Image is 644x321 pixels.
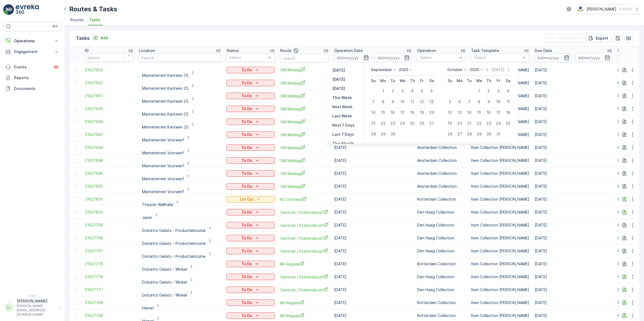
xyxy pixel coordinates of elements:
[532,270,615,283] td: [DATE]
[446,108,454,117] div: 12
[74,262,78,266] div: Toggle Row Selected
[398,108,407,117] div: 17
[532,232,615,245] td: [DATE]
[241,80,252,86] p: To Do
[427,87,436,95] div: 6
[465,108,474,117] div: 14
[14,75,59,81] p: Reports
[17,298,57,304] p: [PERSON_NAME]
[280,106,329,112] a: OM Middag
[280,222,329,228] a: Centrum / Stationsbuurt
[280,197,329,202] a: KD Ochtend
[532,76,615,89] td: [DATE]
[446,130,454,138] div: 26
[226,222,275,228] button: To Do
[142,228,206,233] p: Dolcetto Gelato - Productielocatie
[532,245,615,257] td: [DATE]
[330,122,357,128] button: Next 7 Days
[577,6,584,12] img: basis-logo_rgb2x.png
[280,210,329,215] span: Centrum / Stationsbuurt
[85,222,133,228] a: 21627799
[330,76,347,83] button: Today
[532,206,615,219] td: [DATE]
[379,97,387,106] div: 8
[280,274,329,280] a: Centrum / Stationsbuurt
[226,196,275,203] button: Let Op!
[280,145,329,151] span: OM Middag
[16,4,39,15] img: logo_light-DOdMpM7g.png
[226,131,275,138] button: To Do
[85,235,133,241] span: 21627798
[418,97,426,106] div: 12
[3,83,61,94] a: Documents
[3,72,61,83] a: Reports
[494,130,503,138] div: 31
[74,197,78,201] div: Toggle Row Selected
[241,287,252,292] p: To Do
[585,34,611,43] button: Export
[330,85,347,92] button: Tomorrow
[226,80,275,86] button: To Do
[74,236,78,240] div: Toggle Row Selected
[74,68,78,72] div: Toggle Row Selected
[475,130,483,138] div: 29
[74,81,78,85] div: Toggle Row Selected
[408,108,417,117] div: 18
[74,171,78,176] div: Toggle Row Selected
[85,248,133,254] span: 21627797
[241,261,252,267] p: To Do
[85,287,133,292] a: 21627777
[280,119,329,125] a: OM Middag
[85,197,133,202] a: 21627810
[532,128,615,141] td: [DATE]
[142,280,187,285] p: Dolcetto Gelato - Winkel
[369,108,378,117] div: 14
[241,171,252,176] p: To Do
[280,184,329,189] span: OM Middag
[455,108,464,117] div: 13
[85,274,133,280] a: 21627778
[3,298,61,317] button: LL[PERSON_NAME][PERSON_NAME][EMAIL_ADDRESS][DOMAIN_NAME]
[226,118,275,125] button: To Do
[142,150,184,156] p: Marineterrein Voorwerf
[142,267,187,272] p: Dolcetto Gelato - Winkel
[280,261,329,267] a: BH Regular
[331,296,414,309] td: [DATE]
[74,223,78,227] div: Toggle Row Selected
[139,79,198,87] button: Marineterrein Kanteen 25
[142,137,184,143] p: Marineterrein Voorwerf
[142,86,188,91] p: Marineterrein Kanteen 25
[330,113,354,119] button: Last Week
[331,219,414,232] td: [DATE]
[504,108,513,117] div: 18
[280,80,329,86] a: OM Middag
[332,95,352,100] p: This Week
[369,119,378,128] div: 21
[398,87,407,95] div: 3
[280,93,329,99] span: OM Middag
[408,119,417,128] div: 25
[139,247,215,255] button: Dolcetto Gelato - Productielocatie
[379,130,387,138] div: 29
[226,170,275,177] button: To Do
[446,119,454,128] div: 19
[332,113,352,119] p: Last Week
[280,287,329,293] span: Centrum / Stationsbuurt
[139,169,194,178] button: Marineterrein Voorwerf
[241,119,252,124] p: To Do
[332,86,345,91] p: [DATE]
[475,87,483,95] div: 1
[85,261,133,267] span: 21627779
[142,124,188,130] p: Marineterrein Kanteen 25
[331,283,414,296] td: [DATE]
[85,158,133,163] a: 21627938
[85,93,133,99] a: 21627951
[484,108,493,117] div: 16
[85,132,133,137] a: 21627942
[241,145,252,150] p: To Do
